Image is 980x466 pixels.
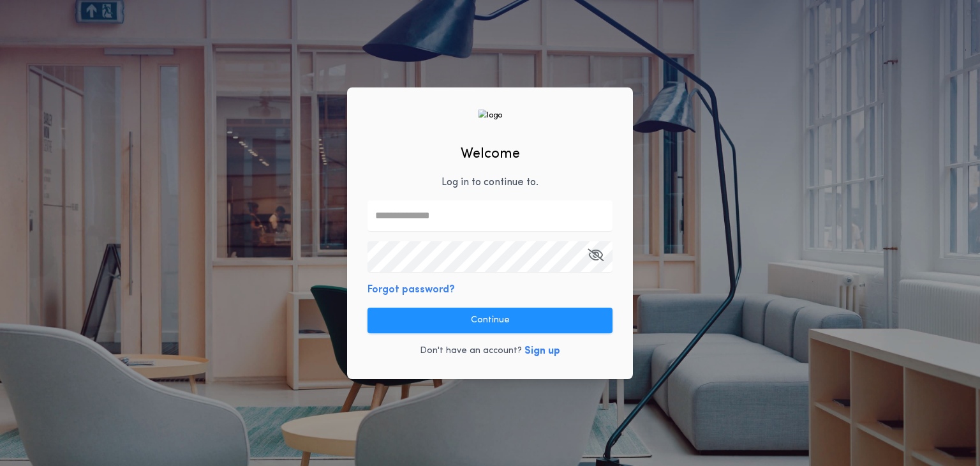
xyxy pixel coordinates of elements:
[367,308,612,333] button: Continue
[478,109,502,121] img: logo
[420,345,522,357] p: Don't have an account?
[367,282,455,297] button: Forgot password?
[461,144,520,165] h2: Welcome
[442,175,538,190] p: Log in to continue to .
[524,343,560,359] button: Sign up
